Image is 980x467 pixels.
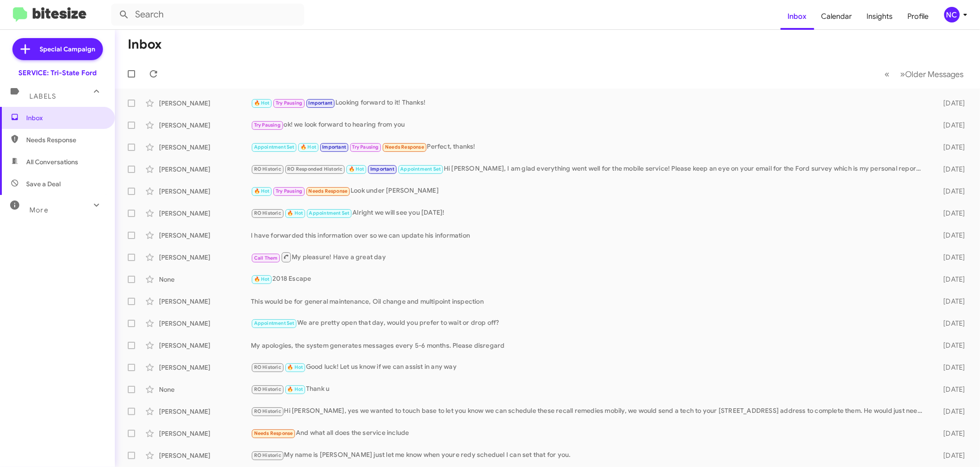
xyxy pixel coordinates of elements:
[251,231,927,240] div: I have forwarded this information over so we can update his information
[309,100,333,106] span: Important
[26,135,104,145] span: Needs Response
[26,157,78,167] span: All Conversations
[251,297,927,306] div: This would be for general maintenance, Oil change and multipoint inspection
[159,319,251,328] div: [PERSON_NAME]
[927,165,973,174] div: [DATE]
[814,3,860,30] a: Calendar
[251,384,927,395] div: Thank u
[26,179,61,189] span: Save a Deal
[159,143,251,152] div: [PERSON_NAME]
[18,68,96,78] div: SERVICE: Tri-State Ford
[26,113,104,122] span: Inbox
[936,7,970,22] button: NC
[860,3,901,30] span: Insights
[254,320,295,326] span: Appointment Set
[254,276,270,282] span: 🔥 Hot
[927,297,973,306] div: [DATE]
[349,166,364,172] span: 🔥 Hot
[29,206,48,214] span: More
[927,231,973,240] div: [DATE]
[12,38,103,60] a: Special Campaign
[251,98,927,108] div: Looking forward to it! Thanks!
[254,452,281,458] span: RO Historic
[251,406,927,417] div: Hi [PERSON_NAME], yes we wanted to touch base to let you know we can schedule these recall remedi...
[300,144,316,150] span: 🔥 Hot
[900,68,905,80] span: »
[159,341,251,350] div: [PERSON_NAME]
[254,166,281,172] span: RO Historic
[251,428,927,439] div: And what all does the service include
[879,65,895,83] button: Previous
[927,319,973,328] div: [DATE]
[254,430,293,436] span: Needs Response
[287,386,303,392] span: 🔥 Hot
[159,121,251,130] div: [PERSON_NAME]
[927,429,973,438] div: [DATE]
[944,7,960,22] div: NC
[251,120,927,130] div: ok! we look forward to hearing from you
[251,341,927,350] div: My apologies, the system generates messages every 5-6 months. Please disregard
[927,385,973,394] div: [DATE]
[29,92,56,100] span: Labels
[385,144,424,150] span: Needs Response
[352,144,379,150] span: Try Pausing
[251,208,927,218] div: Alright we will see you [DATE]!
[159,253,251,262] div: [PERSON_NAME]
[927,407,973,416] div: [DATE]
[895,65,969,83] button: Next
[159,209,251,218] div: [PERSON_NAME]
[927,99,973,108] div: [DATE]
[159,407,251,416] div: [PERSON_NAME]
[251,362,927,372] div: Good luck! Let us know if we can assist in any way
[927,451,973,460] div: [DATE]
[309,188,348,194] span: Needs Response
[927,187,973,196] div: [DATE]
[254,122,281,128] span: Try Pausing
[254,408,281,414] span: RO Historic
[781,3,814,30] a: Inbox
[159,429,251,438] div: [PERSON_NAME]
[309,210,350,216] span: Appointment Set
[927,121,973,130] div: [DATE]
[884,68,889,80] span: «
[287,166,342,172] span: RO Responded Historic
[927,143,973,152] div: [DATE]
[159,99,251,108] div: [PERSON_NAME]
[111,4,304,26] input: Search
[400,166,441,172] span: Appointment Set
[905,69,963,79] span: Older Messages
[901,3,936,30] a: Profile
[159,187,251,196] div: [PERSON_NAME]
[927,341,973,350] div: [DATE]
[159,231,251,240] div: [PERSON_NAME]
[927,209,973,218] div: [DATE]
[251,318,927,328] div: We are pretty open that day, would you prefer to wait or drop off?
[251,450,927,461] div: My name is [PERSON_NAME] just let me know when youre redy scheduel I can set that for you.
[251,164,927,174] div: Hi [PERSON_NAME], I am glad everything went well for the mobile service! Please keep an eye on yo...
[927,275,973,284] div: [DATE]
[159,297,251,306] div: [PERSON_NAME]
[251,186,927,196] div: Look under [PERSON_NAME]
[322,144,346,150] span: Important
[927,253,973,262] div: [DATE]
[287,210,303,216] span: 🔥 Hot
[254,100,270,106] span: 🔥 Hot
[254,144,295,150] span: Appointment Set
[159,275,251,284] div: None
[251,274,927,284] div: 2018 Escape
[159,165,251,174] div: [PERSON_NAME]
[159,363,251,372] div: [PERSON_NAME]
[276,188,302,194] span: Try Pausing
[251,142,927,152] div: Perfect, thanks!
[254,386,281,392] span: RO Historic
[276,100,302,106] span: Try Pausing
[40,44,96,54] span: Special Campaign
[251,251,927,263] div: My pleasure! Have a great day
[370,166,394,172] span: Important
[159,385,251,394] div: None
[879,65,969,83] nav: Page navigation example
[254,188,270,194] span: 🔥 Hot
